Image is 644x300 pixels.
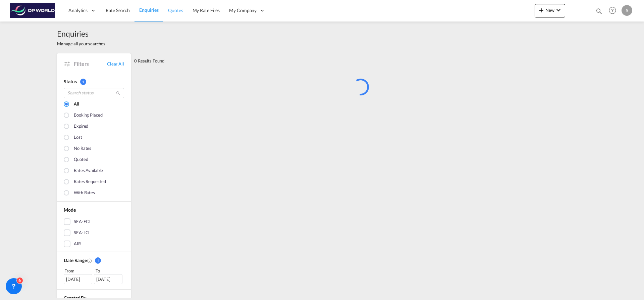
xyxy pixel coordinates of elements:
span: Analytics [68,7,88,14]
div: Expired [74,123,88,130]
span: Enquiries [139,7,159,13]
span: From To [DATE][DATE] [64,267,124,284]
div: Booking placed [74,112,103,119]
div: Quoted [74,156,88,164]
span: Help [607,5,618,16]
span: Manage all your searches [57,41,105,47]
div: [DATE] [94,274,122,284]
md-checkbox: AIR [64,241,124,247]
a: Clear All [107,61,124,67]
div: S [622,5,632,16]
div: With rates [74,189,95,197]
span: Mode [64,207,76,213]
div: All [74,101,79,108]
span: Quotes [168,7,183,13]
md-icon: icon-magnify [595,7,603,15]
img: c08ca190194411f088ed0f3ba295208c.png [10,3,55,18]
span: My Rate Files [193,7,220,13]
div: Rates available [74,167,103,175]
div: icon-magnify [595,7,603,17]
span: Enquiries [57,28,105,39]
div: SEA-FCL [74,218,91,225]
span: 1 [95,257,101,264]
button: icon-plus 400-fgNewicon-chevron-down [535,4,565,17]
div: No rates [74,145,91,153]
input: Search status [64,88,124,98]
md-checkbox: SEA-LCL [64,229,124,236]
span: Filters [74,60,107,68]
div: SEA-LCL [74,229,91,236]
div: To [95,267,124,274]
md-icon: icon-magnify [116,91,121,96]
md-icon: icon-chevron-down [554,6,562,14]
div: From [64,267,93,274]
div: Rates Requested [74,178,106,186]
span: 1 [80,79,86,85]
span: New [537,7,562,13]
div: Help [607,5,622,17]
span: Rate Search [106,7,130,13]
span: Status [64,79,76,84]
span: Date Range [64,257,87,263]
div: [DATE] [64,274,92,284]
div: Lost [74,134,82,141]
div: 0 Results Found [134,53,164,68]
md-icon: Created On [87,258,92,263]
span: My Company [229,7,257,14]
div: AIR [74,241,81,247]
md-checkbox: SEA-FCL [64,218,124,225]
md-icon: icon-plus 400-fg [537,6,545,14]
